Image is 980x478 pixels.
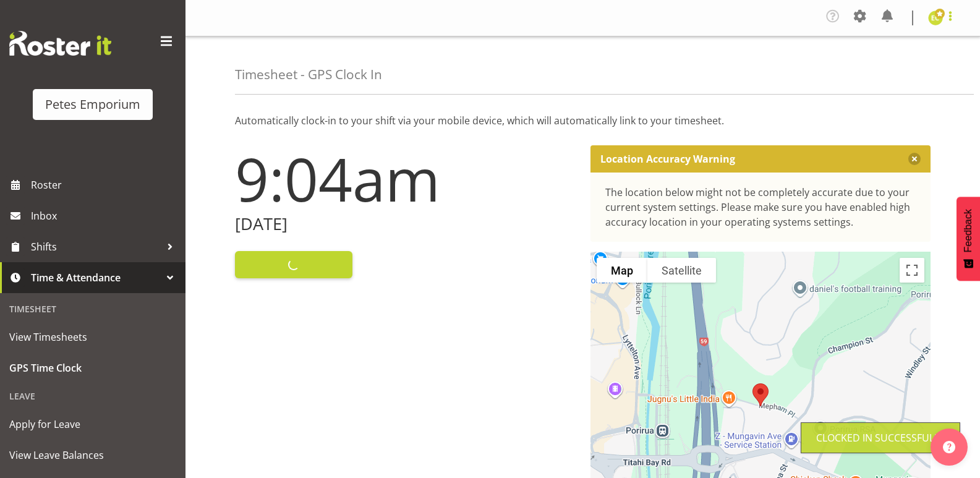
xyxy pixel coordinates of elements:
h4: Timesheet - GPS Clock In [235,67,382,82]
span: Roster [31,176,179,194]
div: Leave [3,383,182,409]
h2: [DATE] [235,215,576,234]
span: Shifts [31,237,161,256]
img: help-xxl-2.png [943,441,955,453]
span: View Timesheets [9,328,176,346]
span: View Leave Balances [9,446,176,464]
h1: 9:04am [235,145,576,212]
span: GPS Time Clock [9,359,176,377]
div: The location below might not be completely accurate due to your current system settings. Please m... [605,185,916,229]
img: Rosterit website logo [9,31,111,56]
span: Apply for Leave [9,415,176,433]
span: Inbox [31,207,179,225]
button: Close message [908,153,921,165]
div: Timesheet [3,296,182,322]
button: Toggle fullscreen view [900,258,924,283]
div: Clocked in Successfully [816,430,945,445]
a: View Leave Balances [3,440,182,471]
div: Petes Emporium [45,95,140,114]
button: Feedback - Show survey [957,197,980,281]
p: Location Accuracy Warning [600,153,735,165]
button: Show street map [597,258,647,283]
a: View Timesheets [3,322,182,352]
p: Automatically clock-in to your shift via your mobile device, which will automatically link to you... [235,113,931,128]
button: Show satellite imagery [647,258,716,283]
img: emma-croft7499.jpg [928,11,943,25]
a: GPS Time Clock [3,352,182,383]
a: Apply for Leave [3,409,182,440]
span: Time & Attendance [31,268,161,287]
span: Feedback [963,209,974,252]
